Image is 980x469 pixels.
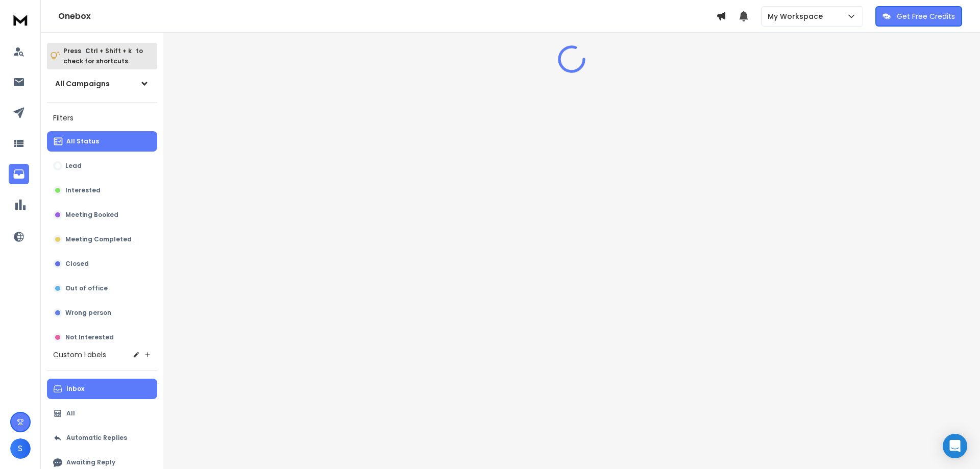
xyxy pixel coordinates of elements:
button: S [10,438,31,459]
p: Closed [65,260,89,268]
button: Get Free Credits [875,6,962,27]
button: Meeting Completed [47,229,157,250]
p: Awaiting Reply [66,458,115,466]
button: Wrong person [47,303,157,323]
div: Open Intercom Messenger [943,434,967,458]
button: All Status [47,131,157,152]
h1: All Campaigns [55,79,110,89]
p: Press to check for shortcuts. [63,46,143,66]
p: Get Free Credits [897,11,955,21]
span: Ctrl + Shift + k [84,45,133,57]
p: Out of office [65,284,108,292]
button: All Campaigns [47,73,157,94]
p: Meeting Completed [65,235,132,243]
p: Lead [65,162,82,170]
p: Not Interested [65,333,114,341]
h3: Filters [47,111,157,125]
p: Interested [65,186,101,194]
h3: Custom Labels [53,350,106,360]
p: Automatic Replies [66,434,127,442]
h1: Onebox [58,10,716,22]
button: Interested [47,180,157,201]
button: Not Interested [47,327,157,348]
img: logo [10,10,31,29]
button: Automatic Replies [47,428,157,448]
p: My Workspace [768,11,827,21]
button: Out of office [47,278,157,299]
p: Meeting Booked [65,211,118,219]
p: Wrong person [65,309,111,317]
p: All [66,409,75,417]
p: All Status [66,137,99,145]
button: Meeting Booked [47,205,157,225]
button: Inbox [47,379,157,399]
button: Closed [47,254,157,274]
p: Inbox [66,385,84,393]
button: All [47,403,157,424]
button: Lead [47,156,157,176]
